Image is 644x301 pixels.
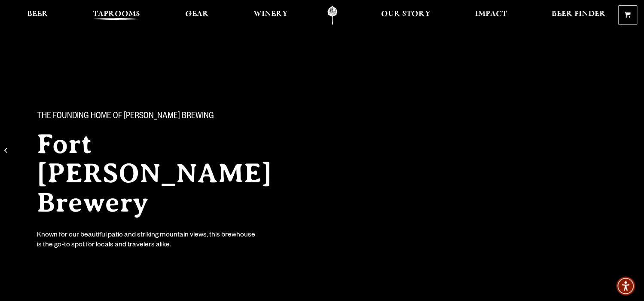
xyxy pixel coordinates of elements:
span: Our Story [381,11,430,18]
span: Beer [27,11,48,18]
a: Impact [470,6,513,25]
span: Taprooms [93,11,140,18]
a: Taprooms [87,6,146,25]
a: Our Story [375,6,436,25]
a: Beer [21,6,54,25]
span: Beer Finder [552,11,606,18]
span: Winery [253,11,288,18]
h2: Fort [PERSON_NAME] Brewery [37,129,305,217]
span: Gear [185,11,208,18]
span: Impact [475,11,507,18]
a: Beer Finder [546,6,611,25]
a: Gear [179,6,214,25]
div: Known for our beautiful patio and striking mountain views, this brewhouse is the go-to spot for l... [37,231,257,251]
span: The Founding Home of [PERSON_NAME] Brewing [37,111,214,123]
div: Accessibility Menu [616,276,635,295]
a: Odell Home [316,6,348,25]
a: Winery [248,6,293,25]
